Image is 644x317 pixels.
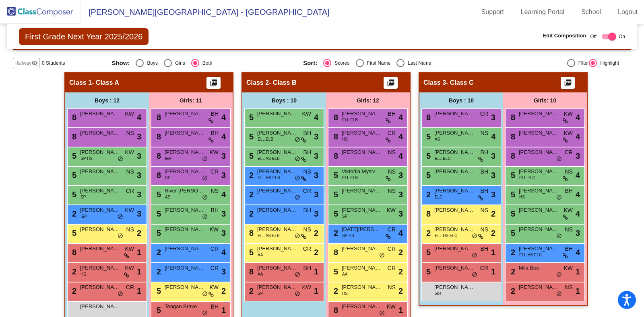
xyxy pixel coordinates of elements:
span: [PERSON_NAME] [519,225,559,233]
span: 4 [576,246,580,258]
span: NS [481,129,488,137]
span: BH [481,245,488,253]
div: Scores [331,59,349,67]
span: 8 [70,113,76,122]
span: 8 [155,151,161,160]
span: 2 [509,248,515,257]
span: 5 [247,248,254,257]
span: CR [211,264,219,272]
span: 2 [247,171,254,180]
span: 5 [424,132,431,141]
span: 2 [424,229,431,237]
span: KW [125,245,134,253]
span: 1 [491,266,495,278]
span: 2 [137,227,141,239]
mat-icon: picture_as_pdf [209,79,219,90]
span: 2 [424,190,431,199]
div: Highlight [597,59,619,67]
span: 3 [137,150,141,162]
span: 5 [424,267,431,276]
span: 3 [221,227,226,239]
span: [PERSON_NAME] [434,264,475,272]
span: [PERSON_NAME] [165,245,205,253]
span: 2 [155,248,161,257]
span: IEP [165,155,171,162]
span: 4 [398,131,403,143]
span: 4 [314,111,318,123]
span: 5 [155,190,161,199]
span: Class 2 [246,79,269,87]
span: 2 [491,227,495,239]
span: KW [125,110,134,118]
span: 3 [137,208,141,220]
span: 5 [332,171,338,180]
span: - Class A [92,79,119,87]
span: BH [565,245,573,253]
span: HS [519,194,525,200]
span: ELL ELB [258,136,273,142]
span: KW [125,264,134,272]
span: 3 [398,169,403,181]
span: [PERSON_NAME] [342,245,382,253]
span: 2 [314,246,318,258]
span: - Class C [446,79,473,87]
span: 2 [247,190,254,199]
span: [PERSON_NAME] [519,148,559,156]
mat-icon: visibility_off [31,60,38,66]
mat-icon: picture_as_pdf [563,79,573,90]
span: [DATE][PERSON_NAME] [342,225,382,233]
span: [PERSON_NAME] [80,245,120,253]
span: [PERSON_NAME] [342,148,382,156]
span: do_not_disturb_alt [118,214,123,220]
span: 2 [155,267,161,276]
span: [PERSON_NAME] [165,168,205,176]
span: CR [565,148,573,157]
span: do_not_disturb_alt [202,194,208,201]
span: 5 [70,171,76,180]
span: do_not_disturb_alt [202,214,208,220]
span: do_not_disturb_alt [472,252,477,259]
span: KW [125,206,134,215]
span: 4 [398,150,403,162]
span: SP [80,194,86,200]
span: NS [211,187,219,195]
span: do_not_disturb_alt [118,233,123,239]
span: KW [209,148,219,157]
span: CR [303,187,311,195]
span: 5 [70,190,76,199]
div: Both [199,59,213,67]
div: Girls [172,59,185,67]
span: 4 [221,246,226,258]
span: 5 [247,151,254,160]
span: 5 [155,229,161,237]
span: 8 [509,151,515,160]
span: 3 [314,208,318,220]
a: School [575,6,607,18]
span: Class 3 [423,79,446,87]
span: BH [388,110,396,118]
span: [PERSON_NAME] Del [PERSON_NAME] [342,187,382,195]
span: do_not_disturb_alt [202,175,208,182]
span: [PERSON_NAME] [434,110,475,118]
span: Mila Bee [519,264,559,272]
span: Sort: [303,59,317,67]
span: ELL HS ELC [435,233,457,239]
span: do_not_disturb_alt [295,175,300,182]
span: CR [480,110,488,118]
span: [PERSON_NAME] [165,148,205,156]
span: 4 [491,131,495,143]
span: [PERSON_NAME] [80,168,120,176]
button: Print Students Details [384,77,398,89]
span: HS [342,136,348,142]
span: 5 [70,229,76,237]
span: do_not_disturb_alt [295,156,300,162]
span: [PERSON_NAME] [80,187,120,195]
span: BH [481,187,488,195]
span: 4 [137,111,141,123]
span: do_not_disturb_alt [556,156,562,162]
span: [PERSON_NAME] [519,206,559,214]
span: do_not_disturb_alt [379,252,385,259]
span: do_not_disturb_alt [295,137,300,143]
span: [PERSON_NAME] [80,110,120,118]
span: SP HS [80,155,93,162]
